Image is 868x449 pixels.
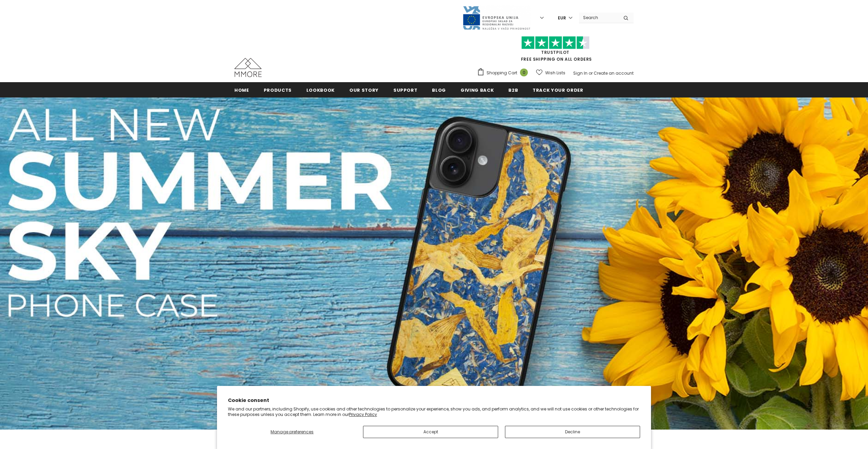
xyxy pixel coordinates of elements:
a: Create an account [594,70,634,76]
span: Wish Lists [545,70,565,76]
span: Track your order [533,87,583,93]
a: Privacy Policy [349,411,377,417]
h2: Cookie consent [228,397,640,404]
button: Accept [363,426,498,438]
span: support [393,87,418,93]
a: Shopping Cart 0 [477,68,531,78]
span: FREE SHIPPING ON ALL ORDERS [477,39,634,62]
img: Javni Razpis [462,5,531,30]
span: or [589,70,593,76]
img: Trust Pilot Stars [521,36,590,49]
span: Our Story [349,87,379,93]
span: B2B [508,87,518,93]
a: B2B [508,82,518,98]
a: Our Story [349,82,379,98]
span: Home [234,87,249,93]
a: Track your order [533,82,583,98]
img: MMORE Cases [234,58,262,77]
input: Search Site [579,13,618,23]
a: Lookbook [306,82,335,98]
span: Blog [432,87,446,93]
span: Lookbook [306,87,335,93]
a: Wish Lists [536,67,565,79]
button: Decline [505,426,640,438]
span: 0 [520,69,528,76]
span: Products [264,87,292,93]
a: Blog [432,82,446,98]
a: Javni Razpis [462,15,531,20]
a: Products [264,82,292,98]
button: Manage preferences [228,426,356,438]
span: Shopping Cart [487,70,517,76]
a: Giving back [461,82,494,98]
span: Giving back [461,87,494,93]
a: Home [234,82,249,98]
a: Sign In [573,70,588,76]
span: Manage preferences [271,429,314,435]
a: Trustpilot [541,49,569,55]
a: support [393,82,418,98]
p: We and our partners, including Shopify, use cookies and other technologies to personalize your ex... [228,406,640,417]
span: EUR [558,15,566,21]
